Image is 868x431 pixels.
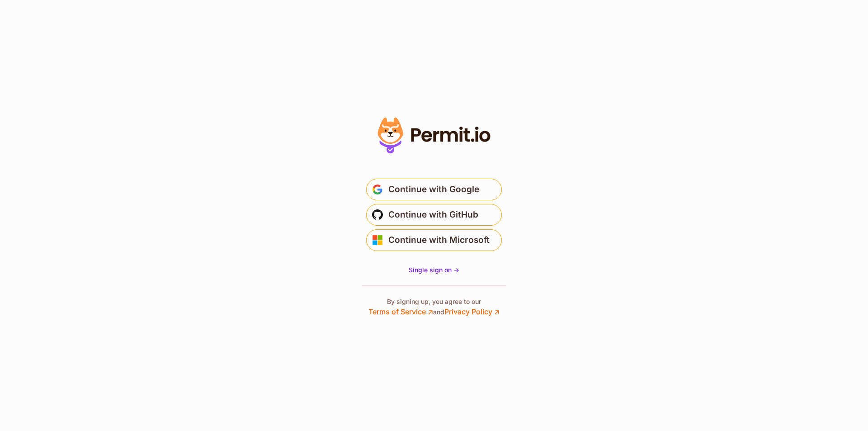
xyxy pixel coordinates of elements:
span: Continue with Google [388,182,479,197]
span: Single sign on -> [409,266,459,274]
button: Continue with Microsoft [366,229,502,251]
button: Continue with GitHub [366,204,502,226]
a: Terms of Service ↗ [368,307,433,316]
span: Continue with GitHub [388,208,478,222]
p: By signing up, you agree to our and [368,297,500,317]
span: Continue with Microsoft [388,233,490,247]
a: Privacy Policy ↗ [444,307,500,316]
a: Single sign on -> [409,265,459,275]
button: Continue with Google [366,179,502,200]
